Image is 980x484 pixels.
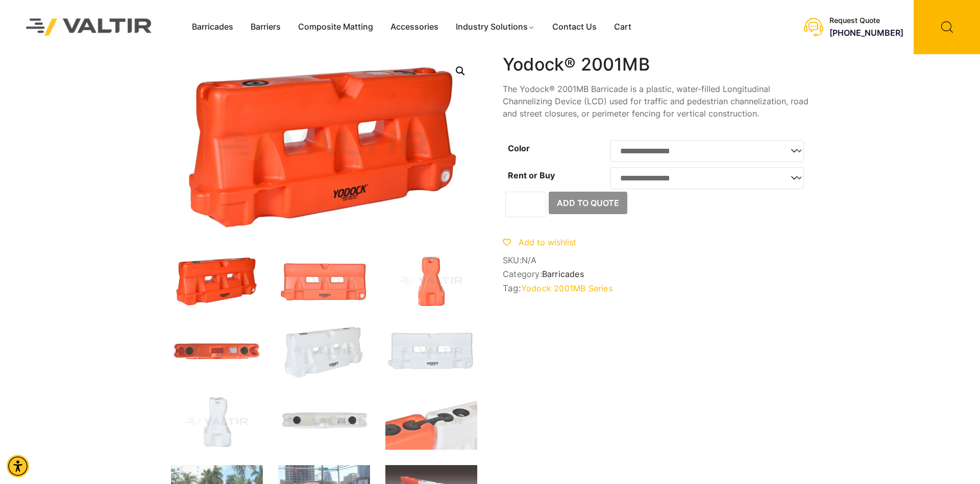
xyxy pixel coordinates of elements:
[505,192,546,217] input: Product quantity
[171,253,263,309] img: 2001MB_Org_3Q.jpg
[829,16,903,25] div: Request Quote
[171,395,263,450] img: A white plastic container with a unique shape, likely used for storage or dispensing liquids.
[522,255,537,265] span: N/A
[171,324,263,379] img: An orange plastic dock float with two circular openings and a rectangular label on top.
[605,19,640,35] a: Cart
[503,283,809,293] span: Tag:
[289,19,382,35] a: Composite Matting
[385,324,477,379] img: A white plastic barrier with two rectangular openings, featuring the brand name "Yodock" and a logo.
[13,5,165,49] img: Valtir Rentals
[508,143,530,153] label: Color
[447,19,544,35] a: Industry Solutions
[7,455,29,477] div: Accessibility Menu
[521,283,612,293] a: Yodock 2001MB Series
[829,28,903,38] a: call (888) 496-3625
[503,237,576,247] a: Add to wishlist
[503,54,809,75] h1: Yodock® 2001MB
[385,395,477,450] img: Close-up of two connected plastic containers, one orange and one white, featuring black caps and ...
[503,256,809,265] span: SKU:
[278,395,370,450] img: A white plastic tank with two black caps and a label on the side, viewed from above.
[451,62,470,80] a: Open this option
[508,170,555,180] label: Rent or Buy
[549,192,627,214] button: Add to Quote
[382,19,447,35] a: Accessories
[542,269,584,279] a: Barricades
[278,324,370,379] img: A white plastic barrier with a textured surface, designed for traffic control or safety purposes.
[503,269,809,279] span: Category:
[385,253,477,309] img: An orange traffic cone with a wide base and a tapered top, designed for road safety and traffic m...
[278,253,370,309] img: An orange traffic barrier with two rectangular openings and a logo, designed for road safety and ...
[519,237,576,247] span: Add to wishlist
[503,83,809,120] p: The Yodock® 2001MB Barricade is a plastic, water-filled Longitudinal Channelizing Device (LCD) us...
[183,19,242,35] a: Barricades
[242,19,289,35] a: Barriers
[544,19,605,35] a: Contact Us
